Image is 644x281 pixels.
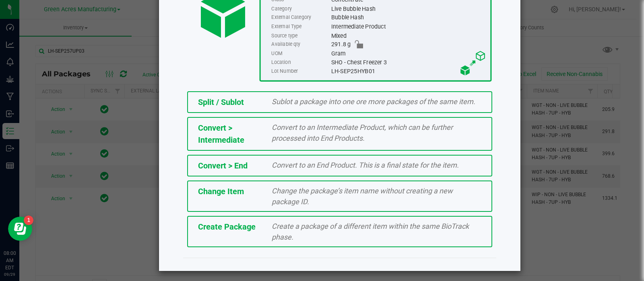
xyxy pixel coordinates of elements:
[272,222,469,241] span: Create a package of a different item within the same BioTrack phase.
[271,49,329,58] label: UOM
[198,161,248,170] span: Convert > End
[331,40,350,49] span: 291.8 g
[198,222,256,232] span: Create Package
[8,217,32,241] iframe: Resource center
[24,215,33,225] iframe: Resource center unread badge
[331,13,486,22] div: Bubble Hash
[198,187,244,196] span: Change Item
[271,4,329,13] label: Category
[271,67,329,76] label: Lot Number
[271,31,329,40] label: Source type
[272,97,475,106] span: Sublot a package into one ore more packages of the same item.
[271,58,329,67] label: Location
[331,58,486,67] div: SHO - Chest Freezer 3
[198,123,244,145] span: Convert > Intermediate
[198,97,244,107] span: Split / Sublot
[331,31,486,40] div: Mixed
[331,22,486,31] div: Intermediate Product
[331,4,486,13] div: Live Bubble Hash
[272,123,453,142] span: Convert to an Intermediate Product, which can be further processed into End Products.
[272,187,453,206] span: Change the package’s item name without creating a new package ID.
[331,49,486,58] div: Gram
[331,67,486,76] div: LH-SEP25HYB01
[271,40,329,49] label: Available qty
[271,13,329,22] label: External Category
[271,22,329,31] label: External Type
[272,161,459,169] span: Convert to an End Product. This is a final state for the item.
